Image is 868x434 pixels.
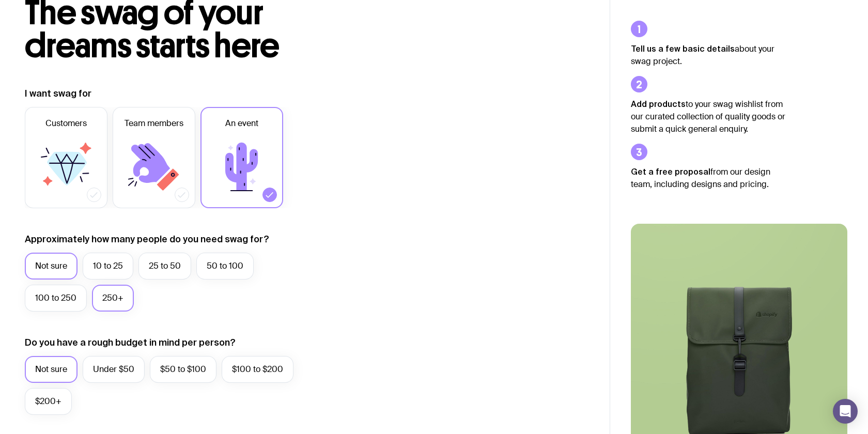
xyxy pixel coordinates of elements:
[83,253,133,280] label: 10 to 25
[25,233,269,245] label: Approximately how many people do you need swag for?
[25,336,236,349] label: Do you have a rough budget in mind per person?
[631,98,786,135] p: to your swag wishlist from our curated collection of quality goods or submit a quick general enqu...
[25,356,78,383] label: Not sure
[631,167,710,176] strong: Get a free proposal
[225,117,258,130] span: An event
[138,253,191,280] label: 25 to 50
[25,388,72,415] label: $200+
[45,117,87,130] span: Customers
[150,356,216,383] label: $50 to $100
[833,399,858,424] div: Open Intercom Messenger
[196,253,254,280] label: 50 to 100
[631,99,686,109] strong: Add products
[92,285,134,312] label: 250+
[25,253,78,280] label: Not sure
[25,285,87,312] label: 100 to 250
[125,117,183,130] span: Team members
[83,356,145,383] label: Under $50
[631,165,786,191] p: from our design team, including designs and pricing.
[631,44,735,53] strong: Tell us a few basic details
[631,42,786,68] p: about your swag project.
[222,356,293,383] label: $100 to $200
[25,87,91,100] label: I want swag for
